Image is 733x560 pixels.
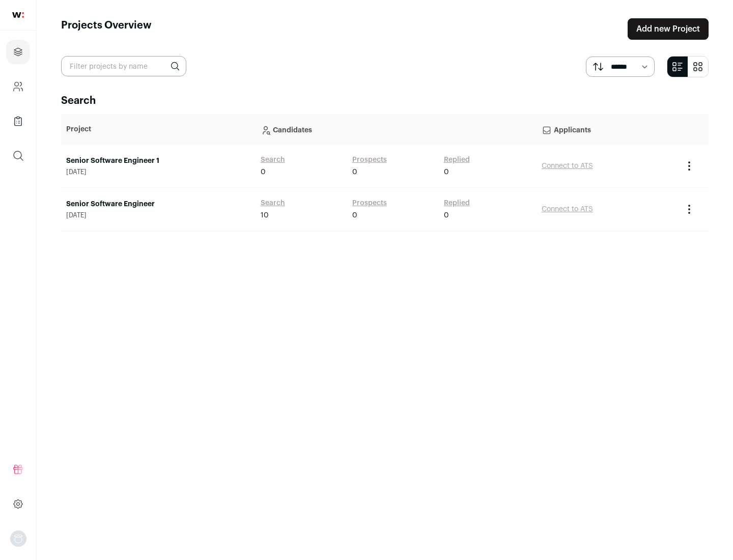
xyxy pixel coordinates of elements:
[542,206,593,213] a: Connect to ATS
[66,124,250,134] p: Project
[66,199,250,209] a: Senior Software Engineer
[352,198,387,208] a: Prospects
[444,167,449,177] span: 0
[683,203,695,215] button: Project Actions
[66,211,250,219] span: [DATE]
[61,18,152,40] h1: Projects Overview
[683,160,695,172] button: Project Actions
[542,119,673,139] p: Applicants
[352,167,357,177] span: 0
[261,210,269,220] span: 10
[61,94,709,108] h2: Search
[261,155,285,165] a: Search
[444,155,470,165] a: Replied
[61,56,186,76] input: Filter projects by name
[261,119,531,139] p: Candidates
[542,162,593,170] a: Connect to ATS
[6,74,30,99] a: Company and ATS Settings
[66,156,250,166] a: Senior Software Engineer 1
[6,40,30,64] a: Projects
[12,12,24,18] img: wellfound-shorthand-0d5821cbd27db2630d0214b213865d53afaa358527fdda9d0ea32b1df1b89c2c.svg
[10,530,26,547] img: nopic.png
[261,198,285,208] a: Search
[10,530,26,547] button: Open dropdown
[628,18,709,40] a: Add new Project
[352,155,387,165] a: Prospects
[261,167,266,177] span: 0
[444,210,449,220] span: 0
[6,109,30,133] a: Company Lists
[66,168,250,176] span: [DATE]
[352,210,357,220] span: 0
[444,198,470,208] a: Replied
